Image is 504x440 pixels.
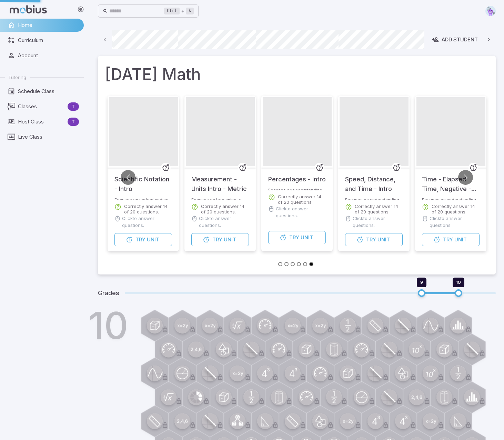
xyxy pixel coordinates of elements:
button: Go to previous slide [121,170,135,185]
span: Unit [224,236,236,243]
p: Correctly answer 14 of 20 questions. [201,203,249,214]
p: Correctly answer 14 of 20 questions. [355,203,403,214]
button: Go to next slide [458,170,473,185]
span: Home [18,21,79,29]
button: TryUnit [268,231,326,244]
h1: [DATE] Math [105,63,489,86]
p: Click to answer questions. [276,206,326,219]
h5: Grades [98,288,119,298]
p: Focuses on understanding the basics of scientific notation. [114,197,172,200]
h5: Speed, Distance, and Time - Intro [345,168,403,194]
p: Correctly answer 14 of 20 questions. [432,203,480,214]
img: pentagon.svg [485,6,496,16]
div: Add Student [432,36,478,43]
span: 9 [420,279,423,285]
span: Try [135,236,145,243]
button: Go to slide 3 [291,262,295,266]
span: Try [289,234,299,241]
h5: Scientific Notation - Intro [114,168,172,194]
span: Curriculum [18,37,79,44]
span: 10 [456,279,461,285]
button: Go to slide 5 [303,262,307,266]
button: TryUnit [114,233,172,246]
p: Click to answer questions. [430,215,480,229]
button: Go to slide 1 [278,262,282,266]
span: Host Class [18,118,65,126]
span: Try [443,236,453,243]
p: Click to answer questions. [122,215,172,229]
kbd: Ctrl [164,8,180,14]
p: Click to answer questions. [199,215,249,229]
h1: 10 [89,307,129,344]
button: Go to slide 2 [284,262,289,266]
h5: Measurement - Units Intro - Metric [191,168,249,194]
span: Tutoring [8,74,26,80]
span: Try [366,236,376,243]
h5: Percentages - Intro [268,168,326,184]
p: Focuses on understanding the concept of a percentage. [268,188,326,190]
button: TryUnit [422,233,480,246]
kbd: k [186,8,194,14]
span: T [68,103,79,110]
button: TryUnit [345,233,403,246]
span: Unit [377,236,390,243]
span: Live Class [18,133,79,141]
span: Try [212,236,222,243]
button: TryUnit [191,233,249,246]
button: Go to slide 6 [309,262,313,266]
p: Correctly answer 14 of 20 questions. [278,194,326,205]
p: Focuses on beginning to understand metric units for measurement. [191,197,249,200]
span: Unit [147,236,159,243]
span: Schedule Class [18,88,79,95]
span: Classes [18,103,65,110]
p: Focuses on understanding changes in time. [422,197,480,200]
span: T [68,118,79,125]
span: Unit [454,236,467,243]
span: Account [18,52,79,59]
div: + [164,7,194,15]
button: Go to slide 4 [297,262,301,266]
span: Unit [301,234,313,241]
p: Correctly answer 14 of 20 questions. [124,203,172,214]
p: Focuses on understanding the basics of calculating speed, distance, and time. [345,197,403,200]
h5: Time - Elapsed Time, Negative - Practice [422,168,480,194]
p: Click to answer questions. [353,215,403,229]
